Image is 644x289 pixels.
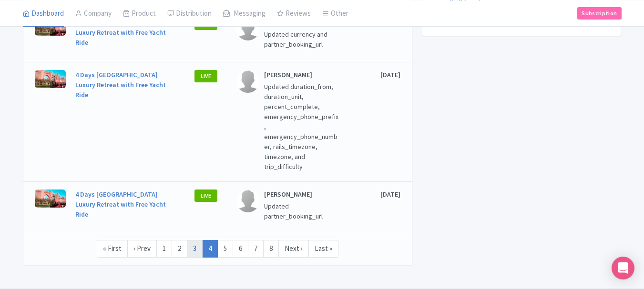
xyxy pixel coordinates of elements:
[264,201,339,221] p: Updated partner_booking_url
[35,70,66,88] img: BB_Atlantis_tcqh6k.jpg
[75,18,166,47] a: 4 Days [GEOGRAPHIC_DATA] Luxury Retreat with Free Yacht Ride
[35,189,66,208] img: BB_Atlantis_tcqh6k.jpg
[97,240,128,258] a: « First
[339,189,400,226] div: [DATE]
[202,240,218,258] a: 4
[308,240,338,258] a: Last »
[264,30,339,50] p: Updated currency and partner_booking_url
[156,240,172,258] a: 1
[236,70,259,93] img: contact-b11cc6e953956a0c50a2f97983291f06.png
[264,82,339,172] p: Updated duration_from, duration_unit, percent_complete, emergency_phone_prefix, emergency_phone_n...
[577,7,621,19] a: Subscription
[264,189,339,199] p: [PERSON_NAME]
[187,240,203,258] a: 3
[248,240,264,258] a: 7
[217,240,233,258] a: 5
[75,70,166,99] a: 4 Days [GEOGRAPHIC_DATA] Luxury Retreat with Free Yacht Ride
[264,70,339,80] p: [PERSON_NAME]
[233,240,248,258] a: 6
[236,18,259,40] img: contact-b11cc6e953956a0c50a2f97983291f06.png
[263,240,279,258] a: 8
[278,240,309,258] a: Next ›
[236,189,259,212] img: contact-b11cc6e953956a0c50a2f97983291f06.png
[339,18,400,54] div: [DATE]
[172,240,187,258] a: 2
[75,190,166,219] a: 4 Days [GEOGRAPHIC_DATA] Luxury Retreat with Free Yacht Ride
[339,70,400,174] div: [DATE]
[612,257,634,279] div: Open Intercom Messenger
[127,240,157,258] a: ‹ Prev
[35,18,66,36] img: BB_Atlantis_tcqh6k.jpg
